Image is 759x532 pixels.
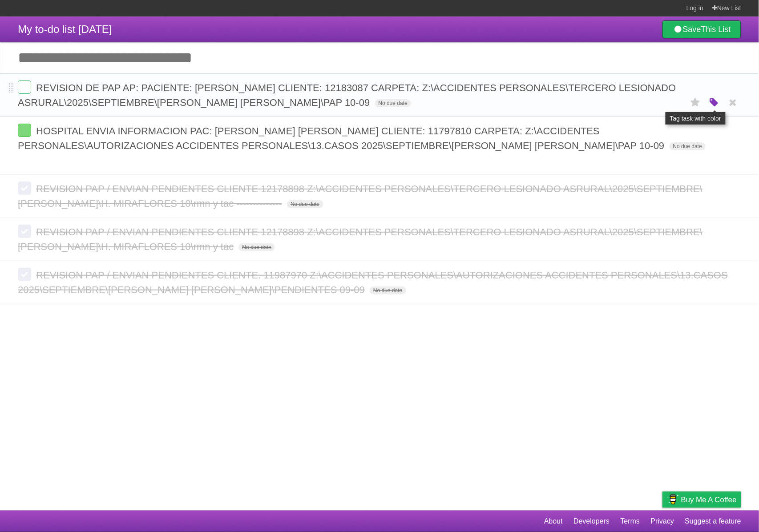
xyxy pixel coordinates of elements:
[18,125,667,151] span: HOSPITAL ENVIA INFORMACION PAC: [PERSON_NAME] [PERSON_NAME] CLIENTE: 11797810 CARPETA: Z:\ACCIDEN...
[18,82,676,108] span: REVISION DE PAP AP: PACIENTE: [PERSON_NAME] CLIENTE: 12183087 CARPETA: Z:\ACCIDENTES PERSONALES\T...
[685,513,741,530] a: Suggest a feature
[18,270,728,295] span: REVISION PAP / ENVIAN PENDIENTES CLIENTE. 11987970 Z:\ACCIDENTES PERSONALES\AUTORIZACIONES ACCIDE...
[681,492,737,508] span: Buy me a coffee
[687,95,704,110] label: Star task
[701,25,731,34] b: This List
[651,513,674,530] a: Privacy
[287,200,323,208] span: No due date
[18,268,31,281] label: Done
[662,20,741,38] a: SaveThis List
[18,225,31,238] label: Done
[370,286,406,294] span: No due date
[662,492,741,508] a: Buy me a coffee
[667,492,679,507] img: Buy me a coffee
[670,142,706,150] span: No due date
[18,81,31,94] label: Done
[18,183,702,209] span: REVISION PAP / ENVIAN PENDIENTES CLIENTE 12178898 Z:\ACCIDENTES PERSONALES\TERCERO LESIONADO ASRU...
[18,23,112,35] span: My to-do list [DATE]
[18,181,31,195] label: Done
[238,243,275,251] span: No due date
[544,513,563,530] a: About
[18,124,31,137] label: Done
[621,513,640,530] a: Terms
[573,513,610,530] a: Developers
[375,99,411,107] span: No due date
[18,226,702,252] span: REVISION PAP / ENVIAN PENDIENTES CLIENTE 12178898 Z:\ACCIDENTES PERSONALES\TERCERO LESIONADO ASRU...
